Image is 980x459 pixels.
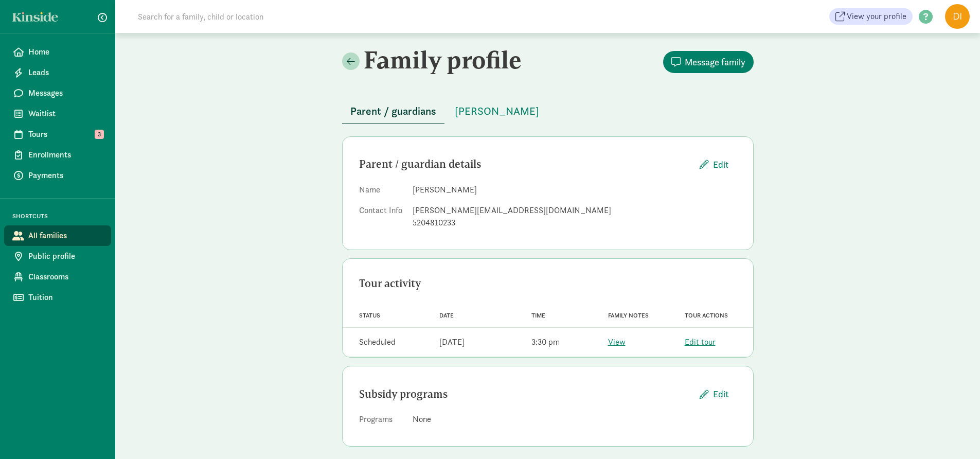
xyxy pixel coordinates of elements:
[132,6,420,27] input: Search for a family, child or location
[342,105,444,117] a: Parent / guardians
[713,157,728,171] span: Edit
[691,153,737,175] button: Edit
[28,250,103,262] span: Public profile
[28,291,103,304] span: Tuition
[691,383,737,405] button: Edit
[28,229,103,242] span: All families
[4,246,111,267] a: Public profile
[829,8,913,25] a: View your profile
[439,336,465,348] div: [DATE]
[447,99,547,123] button: [PERSON_NAME]
[439,312,454,319] span: Date
[4,103,111,124] a: Waitlist
[350,103,436,119] span: Parent / guardians
[4,165,111,186] a: Payments
[359,312,380,319] span: Status
[359,336,396,348] div: Scheduled
[342,99,444,124] button: Parent / guardians
[4,267,111,287] a: Classrooms
[359,156,691,172] div: Parent / guardian details
[713,387,728,401] span: Edit
[663,51,754,73] button: Message family
[359,413,404,430] dt: Programs
[4,42,111,62] a: Home
[359,275,737,292] div: Tour activity
[413,184,737,196] dd: [PERSON_NAME]
[413,217,737,229] div: 5204810233
[28,87,103,99] span: Messages
[455,103,539,119] span: [PERSON_NAME]
[685,312,728,319] span: Tour actions
[28,66,103,79] span: Leads
[359,204,404,233] dt: Contact Info
[359,184,404,200] dt: Name
[28,149,103,161] span: Enrollments
[531,336,560,348] div: 3:30 pm
[28,169,103,182] span: Payments
[342,45,546,74] h2: Family profile
[531,312,545,319] span: Time
[685,55,745,69] span: Message family
[4,83,111,103] a: Messages
[28,271,103,283] span: Classrooms
[4,62,111,83] a: Leads
[95,130,104,139] span: 3
[359,386,691,402] div: Subsidy programs
[929,410,980,459] iframe: Chat Widget
[447,105,547,117] a: [PERSON_NAME]
[608,337,626,347] a: View
[28,108,103,120] span: Waitlist
[4,145,111,165] a: Enrollments
[4,287,111,308] a: Tuition
[413,413,737,426] div: None
[4,225,111,246] a: All families
[4,124,111,145] a: Tours 3
[28,128,103,140] span: Tours
[413,204,737,217] div: [PERSON_NAME][EMAIL_ADDRESS][DOMAIN_NAME]
[847,10,906,23] span: View your profile
[685,337,716,347] a: Edit tour
[608,312,649,319] span: Family notes
[28,46,103,58] span: Home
